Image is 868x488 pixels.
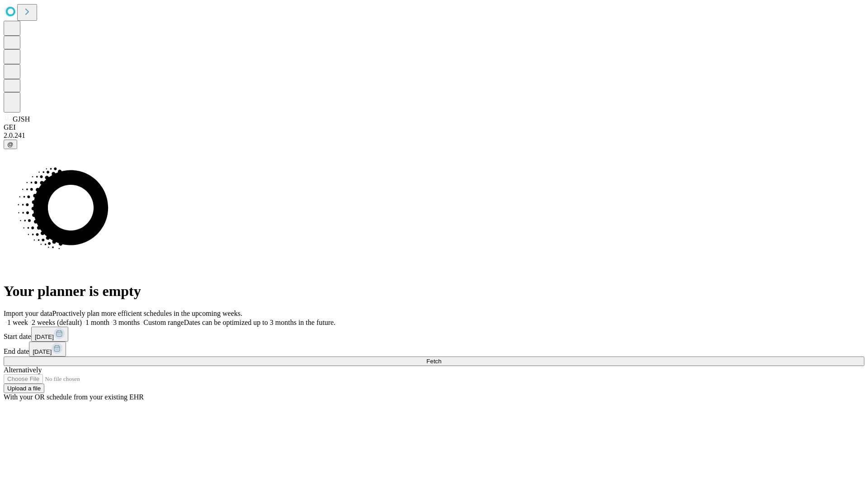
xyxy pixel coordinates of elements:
span: Alternatively [4,366,42,374]
span: 1 month [85,319,109,326]
button: Upload a file [4,384,44,393]
span: [DATE] [35,333,54,340]
span: 1 week [7,319,28,326]
span: Fetch [426,358,441,365]
span: [DATE] [33,348,52,355]
h1: Your planner is empty [4,283,864,300]
span: Dates can be optimized up to 3 months in the future. [184,319,335,326]
span: 2 weeks (default) [32,319,82,326]
span: GJSH [13,115,30,123]
span: @ [7,141,14,148]
div: 2.0.241 [4,131,864,140]
span: Custom range [143,319,184,326]
span: 3 months [113,319,140,326]
span: Proactively plan more efficient schedules in the upcoming weeks. [52,310,242,317]
button: Fetch [4,357,864,366]
div: Start date [4,327,864,342]
span: Import your data [4,310,52,317]
span: With your OR schedule from your existing EHR [4,393,144,401]
button: [DATE] [31,327,68,342]
button: @ [4,140,17,149]
div: GEI [4,123,864,131]
div: End date [4,342,864,357]
button: [DATE] [29,342,66,357]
